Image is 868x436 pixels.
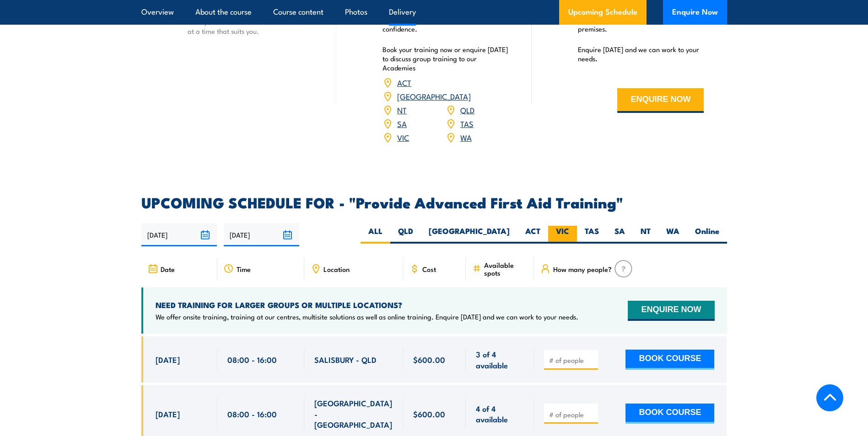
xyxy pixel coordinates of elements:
[397,118,407,129] a: SA
[156,354,180,365] span: [DATE]
[460,104,474,115] a: QLD
[549,356,595,365] input: # of people
[548,226,577,244] label: VIC
[227,409,277,419] span: 08:00 - 16:00
[156,409,180,419] span: [DATE]
[617,88,704,113] button: ENQUIRE NOW
[549,410,595,419] input: # of people
[421,226,518,244] label: [GEOGRAPHIC_DATA]
[161,265,175,273] span: Date
[224,223,299,246] input: To date
[188,17,314,36] p: Book your seats via the course schedule at a time that suits you.
[413,409,445,419] span: $600.00
[460,132,472,143] a: WA
[625,404,714,424] button: BOOK COURSE
[633,226,658,244] label: NT
[237,265,251,273] span: Time
[413,354,445,365] span: $600.00
[658,226,687,244] label: WA
[484,261,528,276] span: Available spots
[156,300,578,310] h4: NEED TRAINING FOR LARGER GROUPS OR MULTIPLE LOCATIONS?
[476,349,524,370] span: 3 of 4 available
[323,265,350,273] span: Location
[422,265,436,273] span: Cost
[578,45,704,63] p: Enquire [DATE] and we can work to your needs.
[156,312,578,321] p: We offer onsite training, training at our centres, multisite solutions as well as online training...
[687,226,727,244] label: Online
[577,226,607,244] label: TAS
[553,265,612,273] span: How many people?
[383,45,509,72] p: Book your training now or enquire [DATE] to discuss group training to our Academies
[460,118,474,129] a: TAS
[397,90,471,101] a: [GEOGRAPHIC_DATA]
[227,354,277,365] span: 08:00 - 16:00
[390,226,421,244] label: QLD
[518,226,548,244] label: ACT
[625,350,714,370] button: BOOK COURSE
[607,226,633,244] label: SA
[141,196,727,208] h2: UPCOMING SCHEDULE FOR - "Provide Advanced First Aid Training"
[628,301,714,321] button: ENQUIRE NOW
[314,354,377,365] span: SALISBURY - QLD
[314,398,393,430] span: [GEOGRAPHIC_DATA] - [GEOGRAPHIC_DATA]
[397,132,409,143] a: VIC
[361,226,390,244] label: ALL
[476,403,524,425] span: 4 of 4 available
[397,104,407,115] a: NT
[141,223,217,246] input: From date
[397,77,411,88] a: ACT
